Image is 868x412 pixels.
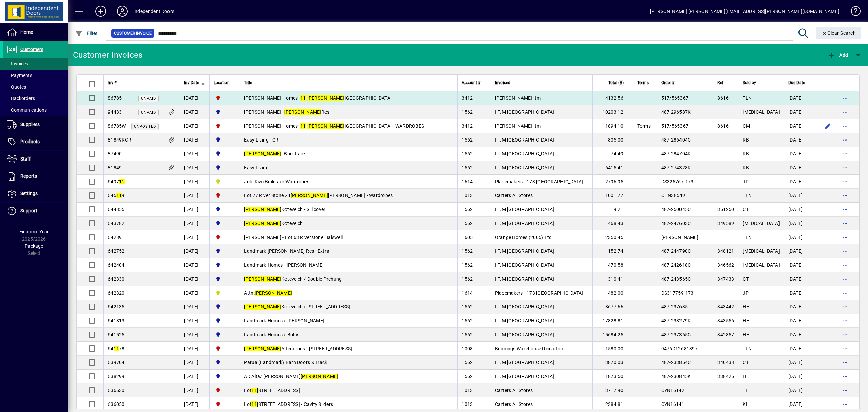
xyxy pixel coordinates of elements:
[180,342,209,356] td: [DATE]
[307,123,344,129] em: [PERSON_NAME]
[214,206,236,213] span: Cromwell Central Otago
[244,221,281,226] em: [PERSON_NAME]
[180,300,209,314] td: [DATE]
[180,91,209,105] td: [DATE]
[462,137,473,143] span: 1562
[244,290,292,296] span: Attn:
[495,151,554,156] span: I.T.M [GEOGRAPHIC_DATA]
[108,79,159,87] div: Inv #
[462,221,473,226] span: 1562
[592,328,633,342] td: 15684.25
[495,318,554,323] span: I.T.M [GEOGRAPHIC_DATA]
[661,95,689,101] span: 517/565367
[743,276,749,282] span: CT
[3,116,68,133] a: Suppliers
[141,96,156,101] span: Unpaid
[244,318,325,323] span: Landmark Homes / [PERSON_NAME]
[244,207,281,212] em: [PERSON_NAME]
[244,276,342,282] span: Koteveich / Double Prehung
[840,385,851,396] button: More options
[134,124,156,129] span: Unposted
[3,70,68,81] a: Payments
[108,318,125,323] span: 641813
[462,262,473,268] span: 1562
[180,189,209,203] td: [DATE]
[141,110,156,115] span: Unpaid
[20,173,37,179] span: Reports
[108,235,125,240] span: 642891
[180,147,209,161] td: [DATE]
[214,317,236,324] span: Cromwell Central Otago
[784,342,815,356] td: [DATE]
[180,272,209,286] td: [DATE]
[661,332,691,337] span: 487-237365C
[108,290,125,296] span: 642320
[840,190,851,201] button: More options
[462,165,473,170] span: 1562
[661,235,698,240] span: [PERSON_NAME]
[784,105,815,119] td: [DATE]
[650,6,839,17] div: [PERSON_NAME] [PERSON_NAME][EMAIL_ADDRESS][PERSON_NAME][DOMAIN_NAME]
[214,233,236,241] span: Christchurch
[743,165,749,170] span: RB
[661,276,691,282] span: 487-243565C
[180,244,209,258] td: [DATE]
[840,148,851,159] button: More options
[840,343,851,354] button: More options
[214,178,236,185] span: Timaru
[244,165,269,170] span: Easy Living
[244,221,303,226] span: Koteveich
[840,232,851,243] button: More options
[840,287,851,298] button: More options
[462,290,473,296] span: 1614
[717,79,723,87] span: Ref
[7,107,47,113] span: Communications
[840,301,851,312] button: More options
[784,161,815,175] td: [DATE]
[20,121,40,127] span: Suppliers
[592,342,633,356] td: 1580.00
[108,79,117,87] span: Inv #
[112,5,133,17] button: Profile
[495,165,554,170] span: I.T.M [GEOGRAPHIC_DATA]
[214,303,236,311] span: Cromwell Central Otago
[840,107,851,117] button: More options
[116,193,122,198] em: 11
[462,179,473,184] span: 1614
[743,123,750,129] span: CM
[7,96,35,101] span: Backorders
[300,123,306,129] em: 11
[244,193,393,198] span: Lot 77 River Stone 21 [PERSON_NAME] - Wardrobes
[717,262,734,268] span: 346562
[108,137,131,143] span: 81849RCR
[108,332,125,337] span: 641525
[495,137,554,143] span: I.T.M [GEOGRAPHIC_DATA]
[592,258,633,272] td: 470.58
[214,289,236,297] span: Timaru
[743,235,752,240] span: TLN
[743,207,749,212] span: CT
[108,151,122,156] span: 87490
[7,84,26,90] span: Quotes
[462,304,473,310] span: 1562
[495,304,554,310] span: I.T.M [GEOGRAPHIC_DATA]
[20,156,31,162] span: Staff
[717,79,734,87] div: Ref
[592,272,633,286] td: 310.41
[244,79,252,87] span: Title
[244,151,281,156] em: [PERSON_NAME]
[840,204,851,215] button: More options
[214,275,236,283] span: Cromwell Central Otago
[462,79,480,87] span: Account #
[495,248,554,254] span: I.T.M [GEOGRAPHIC_DATA]
[788,79,805,87] span: Due Date
[661,79,674,87] span: Order #
[244,276,281,282] em: [PERSON_NAME]
[19,229,49,235] span: Financial Year
[462,193,473,198] span: 1013
[592,105,633,119] td: 10203.12
[592,300,633,314] td: 8677.66
[784,133,815,147] td: [DATE]
[592,203,633,217] td: 9.21
[840,399,851,410] button: More options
